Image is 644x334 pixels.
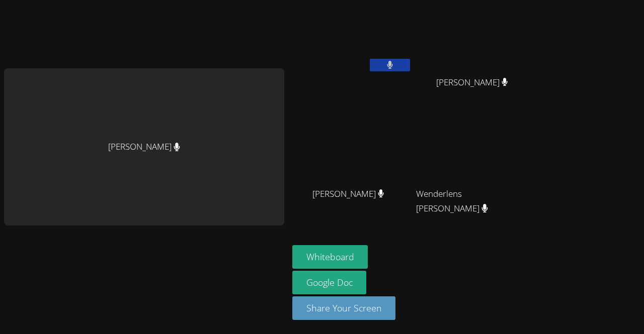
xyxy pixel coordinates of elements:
[292,271,367,294] a: Google Doc
[292,245,368,269] button: Whiteboard
[292,296,396,320] button: Share Your Screen
[312,187,384,201] span: [PERSON_NAME]
[416,187,528,216] span: Wenderlens [PERSON_NAME]
[436,75,508,90] span: [PERSON_NAME]
[4,68,284,226] div: [PERSON_NAME]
